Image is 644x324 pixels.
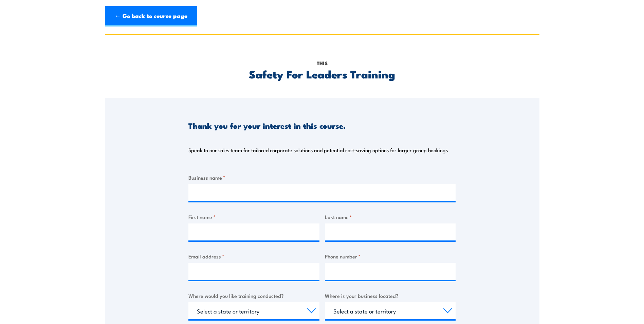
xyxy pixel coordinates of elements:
[325,292,456,300] label: Where is your business located?
[188,122,346,129] h3: Thank you for your interest in this course.
[188,174,456,181] label: Business name
[188,147,448,154] p: Speak to our sales team for tailored corporate solutions and potential cost-saving options for la...
[188,69,456,78] h2: Safety For Leaders Training
[188,213,319,221] label: First name
[188,292,319,300] label: Where would you like training conducted?
[105,6,197,26] a: ← Go back to course page
[325,213,456,221] label: Last name
[188,59,456,67] p: This
[325,252,456,260] label: Phone number
[188,252,319,260] label: Email address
